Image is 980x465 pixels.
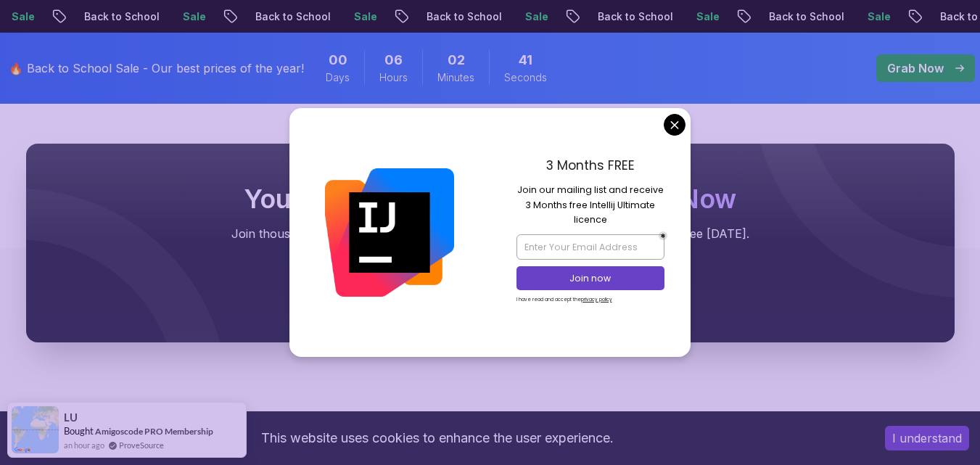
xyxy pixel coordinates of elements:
a: ProveSource [119,439,164,451]
span: 2 Minutes [448,50,465,70]
span: an hour ago [64,439,104,451]
span: Days [326,70,350,85]
img: provesource social proof notification image [12,406,59,453]
p: Sale [136,9,183,24]
p: Back to School [551,9,650,24]
p: Sale [650,9,696,24]
p: Back to School [380,9,479,24]
span: 0 Days [329,50,347,70]
button: Accept cookies [885,426,969,450]
p: Grab Now [887,59,944,77]
p: Sale [308,9,354,24]
a: Amigoscode PRO Membership [95,426,213,437]
p: Join thousands of developers mastering in-demand skills with Amigoscode. Try it free [DATE]. [55,225,926,242]
span: LU [64,411,78,424]
p: Back to School [722,9,821,24]
p: Sale [821,9,868,24]
span: Bought [64,425,94,437]
h2: Your Career Transformation Starts [55,184,926,213]
p: 🔥 Back to School Sale - Our best prices of the year! [9,59,304,77]
p: Sale [479,9,525,24]
span: 6 Hours [384,50,403,70]
span: Now [679,183,736,215]
span: Minutes [437,70,474,85]
span: Seconds [504,70,547,85]
span: 41 Seconds [519,50,532,70]
p: Back to School [38,9,136,24]
p: Back to School [209,9,308,24]
span: Hours [379,70,408,85]
div: This website uses cookies to enhance the user experience. [11,422,863,454]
